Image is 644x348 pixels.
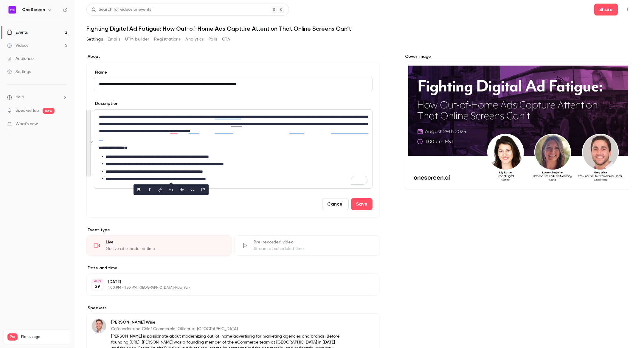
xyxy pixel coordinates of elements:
[111,326,341,332] p: Cofounder and Chief Commercial Officer at [GEOGRAPHIC_DATA]
[108,285,348,290] p: 1:00 PM - 1:30 PM, [GEOGRAPHIC_DATA]/New_York
[254,246,372,252] div: Stream at scheduled time
[106,239,224,245] div: Live
[15,121,38,127] span: What's new
[111,319,341,325] p: [PERSON_NAME] Wise
[94,110,372,188] div: editor
[94,101,118,107] label: Description
[108,279,348,285] p: [DATE]
[594,4,618,15] button: Share
[95,284,100,290] p: 29
[198,185,208,195] button: blockquote
[322,198,349,210] button: Cancel
[254,239,372,245] div: Pre-recorded video
[7,333,18,341] span: Pro
[106,246,224,252] div: Go live at scheduled time
[209,35,217,44] button: Polls
[15,94,24,100] span: Help
[351,198,373,210] button: Save
[86,35,103,44] button: Settings
[21,335,67,339] span: Plan usage
[86,265,380,271] label: Date and time
[154,35,181,44] button: Registrations
[86,235,232,256] div: LiveGo live at scheduled time
[43,108,55,114] span: new
[94,109,373,189] section: description
[134,185,144,195] button: bold
[156,185,165,195] button: link
[7,5,17,15] img: OneScreen
[185,35,204,44] button: Analytics
[91,7,151,13] div: Search for videos or events
[7,29,28,35] div: Events
[108,35,120,44] button: Emails
[94,110,372,188] div: To enrich screen reader interactions, please activate Accessibility in Grammarly extension settings
[7,94,67,100] li: help-dropdown-opener
[15,108,39,114] a: SpeakerHub
[86,25,632,32] h1: Fighting Digital Ad Fatigue: How Out-of-Home Ads Capture Attention That Online Screens Can’t
[125,35,149,44] button: UTM builder
[234,235,380,256] div: Pre-recorded videoStream at scheduled time
[86,305,380,311] label: Speakers
[145,185,154,195] button: italic
[92,319,106,333] img: Greg Wise
[22,7,45,13] h6: OneScreen
[86,54,380,60] label: About
[404,54,632,189] section: Cover image
[86,227,380,233] p: Event type
[7,56,34,62] div: Audience
[92,279,103,283] div: AUG
[7,43,28,49] div: Videos
[7,69,31,75] div: Settings
[60,122,67,127] iframe: Noticeable Trigger
[94,69,373,75] label: Name
[404,54,632,60] label: Cover image
[222,35,230,44] button: CTA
